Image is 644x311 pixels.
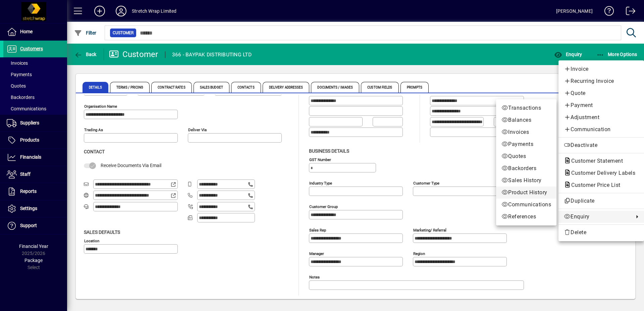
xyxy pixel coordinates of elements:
[564,197,639,205] span: Duplicate
[501,176,551,185] span: Sales History
[564,182,624,188] span: Customer Price List
[564,141,639,149] span: Deactivate
[558,139,644,151] button: Deactivate customer
[564,65,639,73] span: Invoice
[501,201,551,209] span: Communications
[564,77,639,85] span: Recurring Invoice
[564,213,631,221] span: Enquiry
[564,158,626,164] span: Customer Statement
[564,125,639,134] span: Communication
[564,89,639,97] span: Quote
[501,128,551,136] span: Invoices
[501,164,551,172] span: Backorders
[501,140,551,148] span: Payments
[501,189,551,197] span: Product History
[501,213,551,221] span: References
[564,113,639,121] span: Adjustment
[564,101,639,109] span: Payment
[564,170,639,176] span: Customer Delivery Labels
[501,152,551,160] span: Quotes
[501,104,551,112] span: Transactions
[564,228,639,237] span: Delete
[501,116,551,124] span: Balances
